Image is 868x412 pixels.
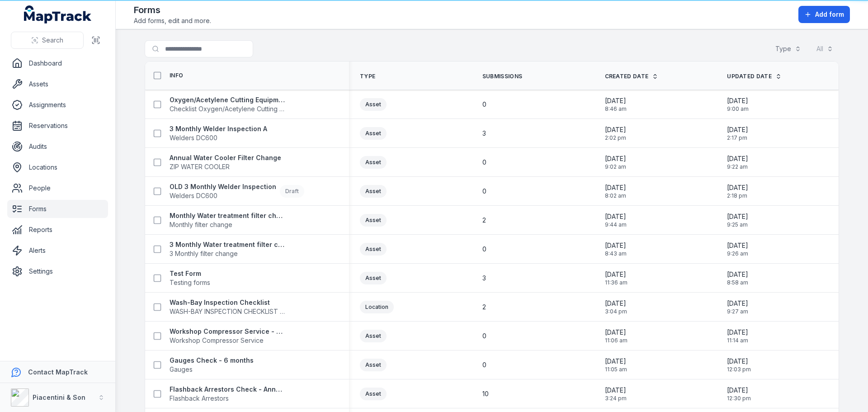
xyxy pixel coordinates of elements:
[605,96,627,105] span: [DATE]
[605,241,627,250] span: [DATE]
[170,220,285,229] span: Monthly filter change
[727,241,748,250] span: [DATE]
[605,221,627,228] span: 9:44 am
[134,16,211,25] span: Add forms, edit and more.
[170,269,210,278] strong: Test Form
[605,183,626,199] time: 11/07/2025, 8:02:25 am
[170,336,285,345] span: Workshop Compressor Service
[28,368,88,376] strong: Contact MapTrack
[170,153,281,162] strong: Annual Water Cooler Filter Change
[605,183,626,192] span: [DATE]
[482,389,489,398] span: 10
[24,5,92,24] a: MapTrack
[170,72,183,79] span: Info
[727,183,748,199] time: 12/08/2025, 2:18:11 pm
[727,270,748,286] time: 11/07/2025, 8:58:44 am
[769,40,807,57] button: Type
[605,395,627,402] span: 3:24 pm
[170,394,285,403] span: Flashback Arrestors
[605,299,627,308] span: [DATE]
[605,366,627,373] span: 11:05 am
[7,117,108,135] a: Reservations
[605,241,627,257] time: 10/07/2025, 8:43:32 am
[170,365,254,374] span: Gauges
[170,385,285,403] a: Flashback Arrestors Check - AnnualFlashback Arrestors
[605,308,627,315] span: 3:04 pm
[360,301,394,313] div: Location
[605,192,626,199] span: 8:02 am
[727,163,748,170] span: 9:22 am
[727,73,772,80] span: Updated Date
[170,269,210,287] a: Test FormTesting forms
[170,356,254,365] strong: Gauges Check - 6 months
[605,73,649,80] span: Created Date
[170,182,276,191] strong: OLD 3 Monthly Welder Inspection
[727,212,748,228] time: 11/07/2025, 9:25:38 am
[170,240,285,258] a: 3 Monthly Water treatment filter change3 Monthly filter change
[798,6,850,23] button: Add form
[605,212,627,221] span: [DATE]
[360,185,387,198] div: Asset
[170,278,210,287] span: Testing forms
[170,95,285,114] a: Oxygen/Acetylene Cutting Equipment and AccessoriesChecklist Oxygen/Acetylene Cutting Equipment an...
[605,96,627,113] time: 25/08/2025, 8:46:29 am
[605,357,627,366] span: [DATE]
[170,182,304,200] a: OLD 3 Monthly Welder InspectionWelders DC600Draft
[170,124,267,133] strong: 3 Monthly Welder Inspection A
[605,279,627,286] span: 11:36 am
[7,221,108,239] a: Reports
[727,308,748,315] span: 9:27 am
[727,212,748,221] span: [DATE]
[42,36,63,45] span: Search
[727,241,748,257] time: 11/07/2025, 9:26:07 am
[170,249,285,258] span: 3 Monthly filter change
[360,127,387,140] div: Asset
[7,262,108,280] a: Settings
[134,4,211,16] h2: Forms
[605,163,626,170] span: 9:02 am
[170,385,285,394] strong: Flashback Arrestors Check - Annual
[605,105,627,113] span: 8:46 am
[360,98,387,111] div: Asset
[482,303,486,312] span: 2
[605,125,626,134] span: [DATE]
[482,331,486,341] span: 0
[605,270,627,279] span: [DATE]
[170,211,285,229] a: Monthly Water treatment filter changeMonthly filter change
[170,124,267,142] a: 3 Monthly Welder Inspection AWelders DC600
[727,386,751,395] span: [DATE]
[727,96,749,113] time: 25/08/2025, 9:00:30 am
[482,129,486,138] span: 3
[170,356,254,374] a: Gauges Check - 6 monthsGauges
[605,125,626,142] time: 12/08/2025, 2:02:45 pm
[727,134,748,142] span: 2:17 pm
[170,240,285,249] strong: 3 Monthly Water treatment filter change
[605,328,627,337] span: [DATE]
[7,96,108,114] a: Assignments
[170,307,285,316] span: WASH-BAY INSPECTION CHECKLIST FORM AND CHECKLIST
[605,134,626,142] span: 2:02 pm
[170,162,281,171] span: ZIP WATER COOLER
[727,337,748,344] span: 11:14 am
[727,154,748,163] span: [DATE]
[605,299,627,315] time: 26/05/2025, 3:04:39 pm
[727,154,748,170] time: 11/07/2025, 9:22:46 am
[727,357,751,373] time: 13/06/2025, 12:03:34 pm
[815,10,844,19] span: Add form
[7,158,108,176] a: Locations
[170,298,285,316] a: Wash-Bay Inspection ChecklistWASH-BAY INSPECTION CHECKLIST FORM AND CHECKLIST
[170,211,285,220] strong: Monthly Water treatment filter change
[11,32,84,49] button: Search
[727,328,748,344] time: 16/04/2025, 11:14:52 am
[727,366,751,373] span: 12:03 pm
[482,187,486,196] span: 0
[360,156,387,169] div: Asset
[727,73,782,80] a: Updated Date
[360,388,387,400] div: Asset
[605,337,627,344] span: 11:06 am
[7,75,108,93] a: Assets
[170,133,267,142] span: Welders DC600
[7,54,108,72] a: Dashboard
[605,154,626,163] span: [DATE]
[727,328,748,337] span: [DATE]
